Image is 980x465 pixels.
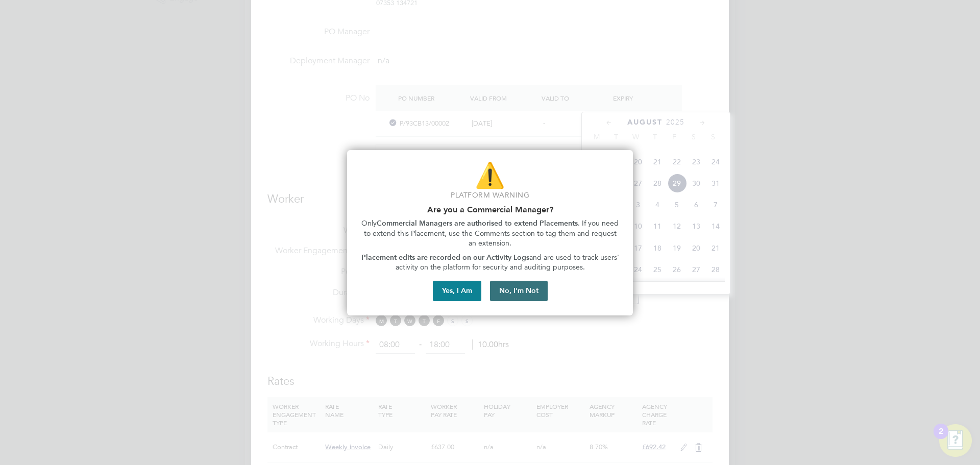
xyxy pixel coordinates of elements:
[364,219,621,248] span: . If you need to extend this Placement, use the Comments section to tag them and request an exten...
[359,190,621,201] p: Platform Warning
[361,219,377,228] span: Only
[359,158,621,192] p: ⚠️
[377,219,578,228] strong: Commercial Managers are authorised to extend Placements
[359,205,621,214] h2: Are you a Commercial Manager?
[347,150,633,315] div: Are you part of the Commercial Team?
[433,281,481,301] button: Yes, I Am
[396,253,621,272] span: and are used to track users' activity on the platform for security and auditing purposes.
[361,253,529,262] strong: Placement edits are recorded on our Activity Logs
[490,281,548,301] button: No, I'm Not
